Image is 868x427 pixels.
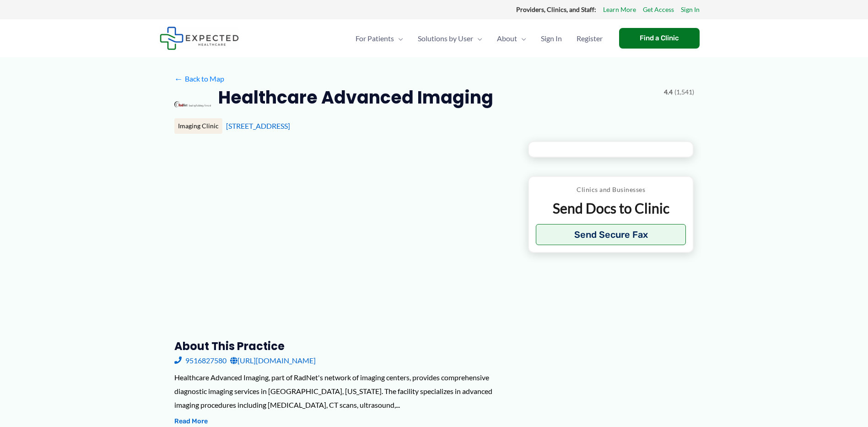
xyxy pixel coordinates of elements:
[664,86,673,98] span: 4.4
[541,22,562,55] span: Sign In
[160,27,239,50] img: Expected Healthcare Logo - side, dark font, small
[536,199,686,217] p: Send Docs to Clinic
[356,22,394,55] span: For Patients
[174,416,208,427] button: Read More
[517,22,526,55] span: Menu Toggle
[226,121,290,130] a: [STREET_ADDRESS]
[569,22,610,55] a: Register
[534,22,569,55] a: Sign In
[174,72,224,86] a: ←Back to Map
[174,74,183,83] span: ←
[218,86,493,109] h2: Healthcare Advanced Imaging
[348,22,610,55] nav: Primary Site Navigation
[174,354,226,367] a: 9516827580
[577,22,603,55] span: Register
[497,22,517,55] span: About
[643,4,674,16] a: Get Access
[174,371,513,411] div: Healthcare Advanced Imaging, part of RadNet's network of imaging centers, provides comprehensive ...
[418,22,473,55] span: Solutions by User
[490,22,534,55] a: AboutMenu Toggle
[230,354,316,367] a: [URL][DOMAIN_NAME]
[174,118,222,134] div: Imaging Clinic
[394,22,403,55] span: Menu Toggle
[674,86,694,98] span: (1,541)
[536,184,686,196] p: Clinics and Businesses
[536,224,686,245] button: Send Secure Fax
[410,22,490,55] a: Solutions by UserMenu Toggle
[174,339,513,353] h3: About this practice
[681,4,700,16] a: Sign In
[516,5,596,13] strong: Providers, Clinics, and Staff:
[473,22,482,55] span: Menu Toggle
[603,4,636,16] a: Learn More
[619,28,700,49] a: Find a Clinic
[348,22,410,55] a: For PatientsMenu Toggle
